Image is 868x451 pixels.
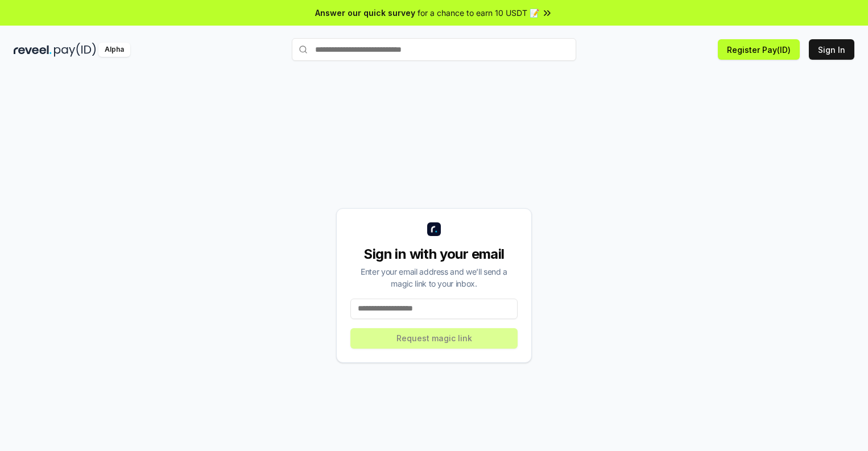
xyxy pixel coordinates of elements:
span: Answer our quick survey [315,7,415,19]
div: Alpha [98,43,130,57]
button: Sign In [809,39,854,60]
div: Enter your email address and we’ll send a magic link to your inbox. [350,266,518,289]
img: pay_id [54,43,96,57]
div: Sign in with your email [350,245,518,263]
span: for a chance to earn 10 USDT 📝 [418,7,539,19]
button: Register Pay(ID) [718,39,800,60]
img: reveel_dark [14,43,52,57]
img: logo_small [427,222,441,236]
